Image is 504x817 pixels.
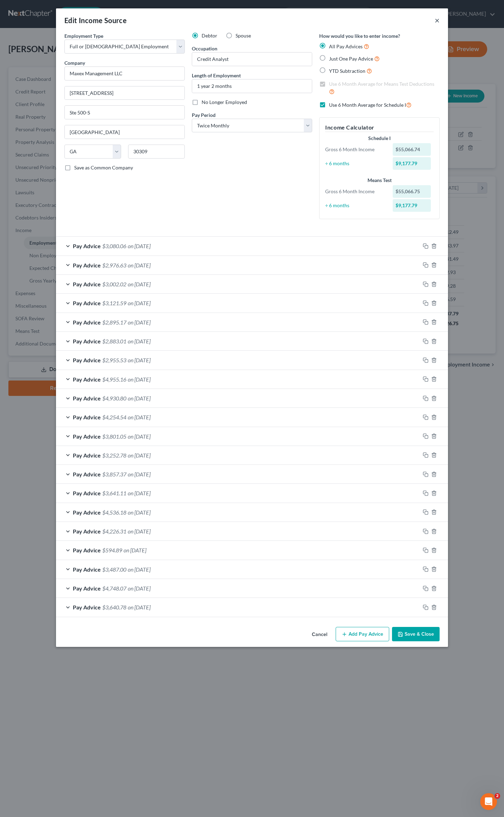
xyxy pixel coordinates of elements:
[128,357,150,363] span: on [DATE]
[325,123,434,132] h5: Income Calculator
[393,157,431,170] div: $9,177.79
[128,319,150,326] span: on [DATE]
[102,471,126,477] span: $3,857.37
[192,72,241,79] label: Length of Employment
[192,112,216,118] span: Pay Period
[73,433,101,440] span: Pay Advice
[392,627,440,642] button: Save & Close
[322,202,389,209] div: ÷ 6 months
[73,490,101,496] span: Pay Advice
[480,793,497,810] iframe: Intercom live chat
[102,604,126,610] span: $3,640.78
[73,395,101,401] span: Pay Advice
[192,53,312,66] input: --
[128,566,150,573] span: on [DATE]
[102,376,126,383] span: $4,955.16
[192,79,312,93] input: ex: 2 years
[102,243,126,249] span: $3,080.06
[73,509,101,516] span: Pay Advice
[124,547,146,553] span: on [DATE]
[102,528,126,535] span: $4,226.31
[128,395,150,401] span: on [DATE]
[102,414,126,420] span: $4,254.54
[128,243,150,249] span: on [DATE]
[102,509,126,516] span: $4,536.18
[73,319,101,326] span: Pay Advice
[128,433,150,440] span: on [DATE]
[128,585,150,592] span: on [DATE]
[102,300,126,306] span: $3,121.59
[73,300,101,306] span: Pay Advice
[192,45,217,52] label: Occupation
[128,376,150,383] span: on [DATE]
[73,414,101,420] span: Pay Advice
[102,547,122,553] span: $594.89
[102,262,126,268] span: $2,976.63
[393,185,431,198] div: $55,066.75
[73,585,101,592] span: Pay Advice
[435,16,440,25] button: ×
[102,566,126,573] span: $3,487.00
[329,81,434,87] span: Use 6 Month Average for Means Test Deductions
[495,793,500,799] span: 2
[102,490,126,496] span: $3,641.11
[128,509,150,516] span: on [DATE]
[73,471,101,477] span: Pay Advice
[325,177,434,184] div: Means Test
[128,604,150,610] span: on [DATE]
[102,433,126,440] span: $3,801.05
[128,471,150,477] span: on [DATE]
[128,490,150,496] span: on [DATE]
[73,262,101,268] span: Pay Advice
[128,145,185,159] input: Enter zip...
[74,165,133,170] span: Save as Common Company
[65,125,184,139] input: Enter city...
[393,143,431,156] div: $55,066.74
[102,338,126,344] span: $2,883.01
[73,566,101,573] span: Pay Advice
[329,102,406,108] span: Use 6 Month Average for Schedule I
[336,627,389,642] button: Add Pay Advice
[128,528,150,535] span: on [DATE]
[393,199,431,212] div: $9,177.79
[102,357,126,363] span: $2,955.53
[102,281,126,287] span: $3,002.02
[322,188,389,195] div: Gross 6 Month Income
[128,338,150,344] span: on [DATE]
[73,357,101,363] span: Pay Advice
[65,106,184,119] input: Unit, Suite, etc...
[128,300,150,306] span: on [DATE]
[102,395,126,401] span: $4,930.80
[64,15,127,25] div: Edit Income Source
[128,281,150,287] span: on [DATE]
[102,319,126,326] span: $2,895.17
[73,547,101,553] span: Pay Advice
[73,452,101,459] span: Pay Advice
[73,528,101,535] span: Pay Advice
[306,628,333,642] button: Cancel
[329,68,365,74] span: YTD Subtraction
[73,243,101,249] span: Pay Advice
[236,33,251,39] span: Spouse
[202,33,217,39] span: Debtor
[64,33,103,39] span: Employment Type
[128,262,150,268] span: on [DATE]
[73,281,101,287] span: Pay Advice
[128,414,150,420] span: on [DATE]
[64,67,185,81] input: Search company by name...
[202,99,247,105] span: No Longer Employed
[64,60,85,66] span: Company
[73,604,101,610] span: Pay Advice
[73,338,101,344] span: Pay Advice
[319,32,400,40] label: How would you like to enter income?
[329,56,373,62] span: Just One Pay Advice
[102,452,126,459] span: $3,252.78
[65,86,184,100] input: Enter address...
[322,146,389,153] div: Gross 6 Month Income
[102,585,126,592] span: $4,748.07
[329,43,363,49] span: All Pay Advices
[322,160,389,167] div: ÷ 6 months
[73,376,101,383] span: Pay Advice
[325,135,434,142] div: Schedule I
[128,452,150,459] span: on [DATE]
